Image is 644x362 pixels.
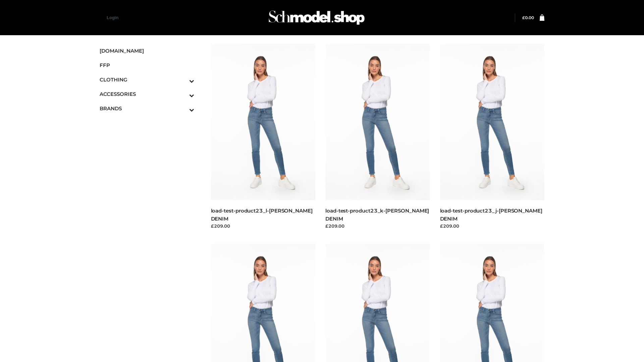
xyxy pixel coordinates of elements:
span: CLOTHING [100,76,194,83]
bdi: 0.00 [522,15,534,20]
div: £209.00 [325,223,430,229]
button: Toggle Submenu [171,72,194,87]
div: £209.00 [440,223,545,229]
span: BRANDS [100,105,194,112]
a: £0.00 [522,15,534,20]
a: load-test-product23_j-[PERSON_NAME] DENIM [440,207,542,222]
a: CLOTHINGToggle Submenu [100,72,194,87]
span: ACCESSORIES [100,90,194,98]
img: Schmodel Admin 964 [266,4,367,31]
a: load-test-product23_l-[PERSON_NAME] DENIM [211,207,313,222]
button: Toggle Submenu [171,101,194,116]
span: [DOMAIN_NAME] [100,47,194,55]
a: Login [107,15,118,20]
a: [DOMAIN_NAME] [100,44,194,58]
a: FFP [100,58,194,72]
span: £ [522,15,525,20]
div: £209.00 [211,223,316,229]
a: BRANDSToggle Submenu [100,101,194,116]
a: load-test-product23_k-[PERSON_NAME] DENIM [325,207,429,222]
button: Toggle Submenu [171,87,194,101]
a: ACCESSORIESToggle Submenu [100,87,194,101]
span: FFP [100,61,194,69]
